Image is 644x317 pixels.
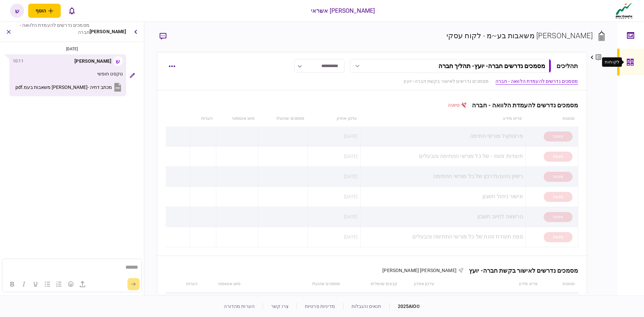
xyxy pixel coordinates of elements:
[438,62,545,69] div: מסמכים נדרשים חברה- יועץ - תהליך חברה
[216,111,258,126] th: סיווג אוטומטי
[544,232,573,242] div: טיוטה
[10,4,24,18] button: ש
[311,6,375,15] div: [PERSON_NAME] אשראי
[308,111,360,126] th: עדכון אחרון
[183,276,201,292] th: הערות
[305,304,335,309] a: מדיניות פרטיות
[382,268,457,273] span: [PERSON_NAME] [PERSON_NAME]
[343,276,401,292] th: קבצים שנשלחו
[344,133,358,140] div: [DATE]
[19,22,90,36] div: מסמכים נדרשים להעמדת הלוואה - חברה
[6,279,18,289] button: Bold
[30,279,41,289] button: Underline
[544,192,573,202] div: טיוטה
[113,56,123,66] div: ש
[344,173,358,180] div: [DATE]
[65,279,76,289] button: Emojis
[605,59,619,65] div: לקוחות
[90,22,126,42] div: [PERSON_NAME]
[344,193,358,200] div: [DATE]
[344,153,358,160] div: [DATE]
[13,70,123,77] p: טקסט חופשי
[350,59,551,73] button: מסמכים נדרשים חברה- יועץ- תהליך חברה
[544,172,573,182] div: טיוטה
[3,45,141,53] div: [DATE]
[271,304,288,309] a: צרו קשר
[556,61,578,70] div: תהליכים
[2,259,141,276] iframe: Rich Text Area
[15,85,112,90] span: מכתב דחיה -[PERSON_NAME] משאבות בעמ.pdf
[363,229,523,245] div: ספח תעודת זהות של כל מורשי החתימה והבעלים
[448,102,467,109] div: טיוטה
[15,82,123,92] button: מכתב דחיה -[PERSON_NAME] משאבות בעמ.pdf
[190,111,216,126] th: הערות
[352,304,381,309] a: תנאים והגבלות
[389,303,420,310] div: © 2025 AIO
[363,149,523,164] div: תעודות זהות - של כל מורשי החתימה והבעלים
[495,78,578,85] a: מסמכים נדרשים להעמדת הלוואה - חברה
[541,276,578,292] th: סטטוס
[65,4,79,18] button: פתח רשימת התראות
[224,304,255,309] a: הערות מהדורה
[244,276,343,292] th: מסמכים שהועלו
[363,189,523,204] div: אישור ניהול חשבון
[74,58,111,65] div: [PERSON_NAME]
[13,58,23,64] div: 10:11
[28,4,61,18] button: פתח תפריט להוספת לקוח
[42,279,53,289] button: Bullet list
[401,276,438,292] th: עדכון אחרון
[53,279,65,289] button: Numbered list
[360,111,525,126] th: פריט מידע
[18,279,30,289] button: Italic
[544,131,573,142] div: טיוטה
[344,213,358,220] div: [DATE]
[404,78,489,85] a: מסמכים נדרשים לאישור בקשת חברה- יועץ
[464,267,578,274] div: מסמכים נדרשים לאישור בקשת חברה- יועץ
[438,276,541,292] th: פריט מידע
[363,169,523,184] div: רשיון נהיגה\דרכון של כל מורשי החתימה
[544,152,573,162] div: טיוטה
[614,2,634,19] img: client company logo
[446,30,593,41] div: [PERSON_NAME] משאבות בע~מ - לקוח עסקי
[467,102,578,109] div: מסמכים נדרשים להעמדת הלוואה - חברה
[201,276,244,292] th: סיווג אוטומטי
[363,209,523,224] div: הרשאה לחיוב חשבון
[525,111,578,126] th: סטטוס
[258,111,308,126] th: מסמכים שהועלו
[544,212,573,222] div: טיוטה
[344,233,358,240] div: [DATE]
[363,129,523,144] div: פרוטוקול מורשי חתימה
